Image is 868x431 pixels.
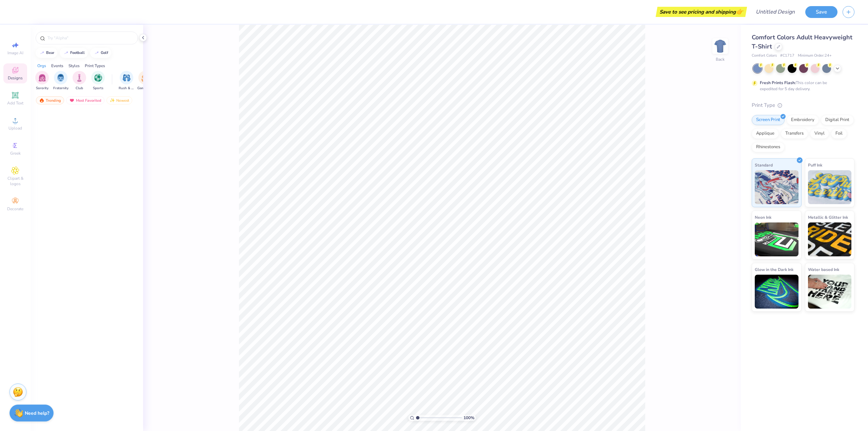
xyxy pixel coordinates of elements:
[808,266,839,273] span: Water based Ink
[90,48,111,58] button: golf
[73,71,86,91] button: filter button
[805,6,837,18] button: Save
[94,74,102,82] img: Sports Image
[760,80,796,85] strong: Fresh Prints Flash:
[787,115,819,125] div: Embroidery
[463,415,474,421] span: 100 %
[752,53,777,59] span: Comfort Colors
[119,86,134,91] span: Rush & Bid
[37,63,46,69] div: Orgs
[119,71,134,91] button: filter button
[53,71,68,91] div: filter for Fraternity
[808,161,822,169] span: Puff Ink
[3,176,27,187] span: Clipart & logos
[781,129,808,139] div: Transfers
[137,86,153,91] span: Game Day
[8,125,22,131] span: Upload
[752,33,852,51] span: Comfort Colors Adult Heavyweight T-Shirt
[35,71,49,91] button: filter button
[39,98,44,103] img: trending.gif
[831,129,847,139] div: Foil
[93,86,103,91] span: Sports
[73,71,86,91] div: filter for Club
[821,115,854,125] div: Digital Print
[91,71,105,91] div: filter for Sports
[760,80,843,92] div: This color can be expedited for 5 day delivery.
[755,170,798,204] img: Standard
[141,74,149,82] img: Game Day Image
[70,51,85,55] div: football
[808,275,852,309] img: Water based Ink
[91,71,105,91] button: filter button
[780,53,794,59] span: # C1717
[808,222,852,256] img: Metallic & Glitter Ink
[76,74,83,82] img: Club Image
[57,74,64,82] img: Fraternity Image
[808,170,852,204] img: Puff Ink
[46,51,54,55] div: bear
[752,115,785,125] div: Screen Print
[94,51,99,55] img: trend_line.gif
[755,161,773,169] span: Standard
[755,214,771,221] span: Neon Ink
[69,98,75,103] img: most_fav.gif
[85,63,105,69] div: Print Types
[752,101,854,109] div: Print Type
[808,214,848,221] span: Metallic & Glitter Ink
[137,71,153,91] div: filter for Game Day
[39,51,45,55] img: trend_line.gif
[63,51,69,55] img: trend_line.gif
[657,7,745,17] div: Save to see pricing and shipping
[755,222,798,256] img: Neon Ink
[110,98,115,103] img: Newest.gif
[47,35,134,41] input: Try "Alpha"
[68,63,80,69] div: Styles
[123,74,131,82] img: Rush & Bid Image
[736,7,743,16] span: 👉
[76,86,83,91] span: Club
[36,86,48,91] span: Sorority
[137,71,153,91] button: filter button
[752,142,785,152] div: Rhinestones
[7,206,23,212] span: Decorate
[798,53,832,59] span: Minimum Order: 24 +
[10,151,21,156] span: Greek
[7,100,23,106] span: Add Text
[7,50,23,56] span: Image AI
[106,96,132,104] div: Newest
[36,48,57,58] button: bear
[101,51,108,55] div: golf
[810,129,829,139] div: Vinyl
[752,129,779,139] div: Applique
[716,56,725,62] div: Back
[119,71,134,91] div: filter for Rush & Bid
[25,410,49,416] strong: Need help?
[38,74,46,82] img: Sorority Image
[60,48,88,58] button: football
[755,266,793,273] span: Glow in the Dark Ink
[750,5,800,19] input: Untitled Design
[53,86,68,91] span: Fraternity
[66,96,104,104] div: Most Favorited
[8,75,23,81] span: Designs
[53,71,68,91] button: filter button
[755,275,798,309] img: Glow in the Dark Ink
[35,71,49,91] div: filter for Sorority
[51,63,63,69] div: Events
[36,96,64,104] div: Trending
[713,39,727,53] img: Back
